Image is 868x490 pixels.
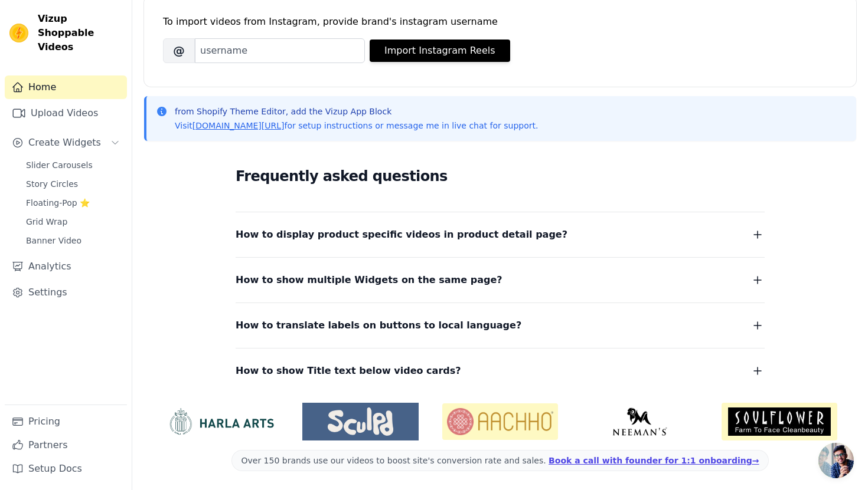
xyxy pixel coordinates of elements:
img: Neeman's [582,407,697,436]
a: Story Circles [19,176,127,192]
span: Vizup Shoppable Videos [38,12,122,54]
span: How to translate labels on buttons to local language? [236,317,521,334]
p: Visit for setup instructions or message me in live chat for support. [175,120,538,131]
span: How to show multiple Widgets on the same page? [236,272,502,288]
a: Slider Carousels [19,157,127,173]
span: Banner Video [26,235,81,246]
img: Vizup [9,24,28,42]
span: Floating-Pop ⭐ [26,197,90,209]
span: Slider Carousels [26,159,93,171]
div: To import videos from Instagram, provide brand's instagram username [163,15,837,29]
h2: Frequently asked questions [236,165,765,188]
a: Banner Video [19,232,127,249]
a: Home [5,75,127,99]
button: How to translate labels on buttons to local language? [236,317,765,334]
a: Settings [5,281,127,304]
button: How to show multiple Widgets on the same page? [236,272,765,288]
button: Import Instagram Reels [370,40,510,62]
img: Sculpd US [302,407,418,436]
a: [DOMAIN_NAME][URL] [192,121,285,130]
span: Create Widgets [28,136,101,150]
input: username [195,38,365,63]
span: Grid Wrap [26,216,67,228]
img: Soulflower [722,403,837,440]
span: How to display product specific videos in product detail page? [236,226,567,243]
img: HarlaArts [163,407,279,436]
button: How to display product specific videos in product detail page? [236,226,765,243]
a: Grid Wrap [19,213,127,230]
a: Pricing [5,410,127,433]
span: @ [163,38,195,63]
a: Upload Videos [5,101,127,125]
button: Create Widgets [5,131,127,154]
a: Setup Docs [5,457,127,481]
span: How to show Title text below video cards? [236,363,461,379]
a: Book a call with founder for 1:1 onboarding [549,456,759,465]
a: Partners [5,433,127,457]
button: How to show Title text below video cards? [236,363,765,379]
p: from Shopify Theme Editor, add the Vizup App Block [175,106,538,117]
a: Floating-Pop ⭐ [19,195,127,211]
span: Story Circles [26,178,78,190]
a: Analytics [5,255,127,278]
img: Aachho [442,403,558,440]
a: Open chat [818,443,854,478]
